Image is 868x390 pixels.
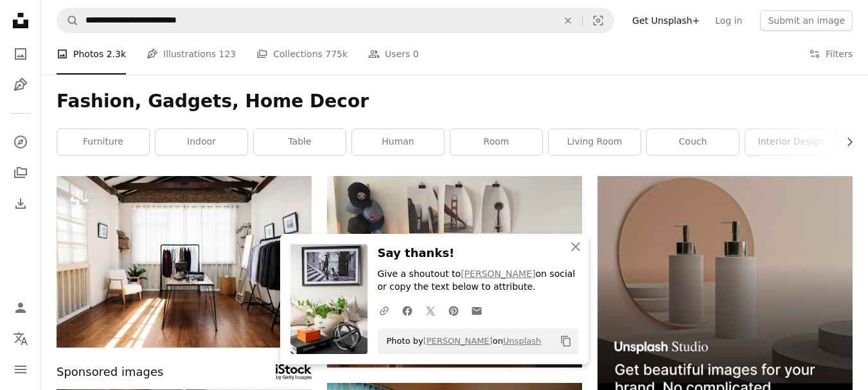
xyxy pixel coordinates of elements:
[380,331,542,351] span: Photo by on
[8,191,33,217] a: Download History
[442,297,465,323] a: Share on Pinterest
[219,47,236,61] span: 123
[450,129,542,155] a: room
[57,8,79,33] button: Search Unsplash
[325,47,348,61] span: 775k
[554,8,582,33] button: Clear
[555,330,577,352] button: Copy to clipboard
[503,336,541,346] a: Unsplash
[57,363,163,382] span: Sponsored images
[8,72,33,98] a: Illustrations
[57,176,312,348] img: Clothing Shop
[57,8,614,33] form: Find visuals sitewide
[8,41,33,67] a: Photos
[419,297,442,323] a: Share on Twitter
[647,129,739,155] a: couch
[57,256,312,267] a: Clothing Shop
[146,33,236,75] a: Illustrations 123
[155,129,247,155] a: indoor
[745,129,837,155] a: interior design
[327,176,582,368] img: open laptop on table beside guitar bag and hanging hats
[8,160,33,186] a: Collections
[378,244,578,263] h3: Say thanks!
[583,8,614,33] button: Visual search
[465,297,488,323] a: Share over email
[624,10,707,31] a: Get Unsplash+
[8,326,33,351] button: Language
[8,129,33,155] a: Explore
[254,129,346,155] a: table
[352,129,444,155] a: human
[57,129,149,155] a: furniture
[368,33,419,75] a: Users 0
[760,10,853,31] button: Submit an image
[8,295,33,321] a: Log in / Sign up
[57,90,853,113] h1: Fashion, Gadgets, Home Decor
[378,268,578,294] p: Give a shoutout to on social or copy the text below to attribute.
[549,129,641,155] a: living room
[838,129,853,155] button: scroll list to the right
[413,47,419,61] span: 0
[461,269,535,279] a: [PERSON_NAME]
[396,297,419,323] a: Share on Facebook
[809,33,853,75] button: Filters
[256,33,348,75] a: Collections 775k
[8,357,33,382] button: Menu
[707,10,750,31] a: Log in
[423,336,493,346] a: [PERSON_NAME]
